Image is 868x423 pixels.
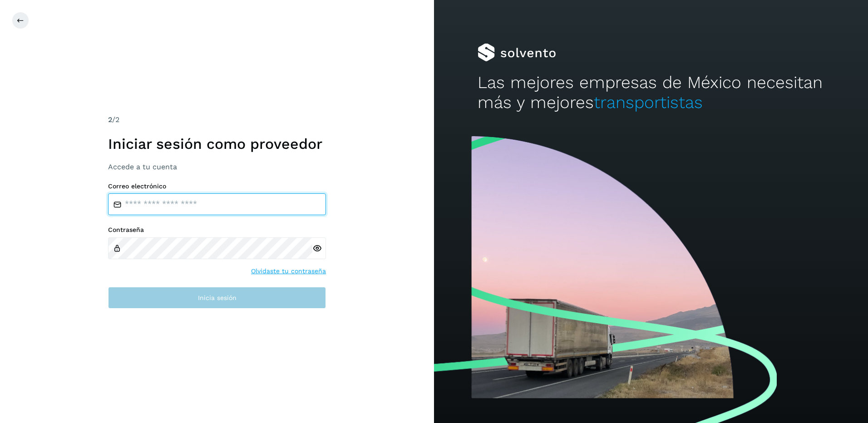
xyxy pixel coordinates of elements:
[108,115,112,124] span: 2
[108,162,326,171] h3: Accede a tu cuenta
[108,182,326,190] label: Correo electrónico
[594,93,703,112] span: transportistas
[108,114,326,125] div: /2
[108,226,326,234] label: Contraseña
[251,266,326,276] a: Olvidaste tu contraseña
[108,135,326,152] h1: Iniciar sesión como proveedor
[198,295,237,301] span: Inicia sesión
[108,287,326,309] button: Inicia sesión
[478,73,825,113] h2: Las mejores empresas de México necesitan más y mejores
